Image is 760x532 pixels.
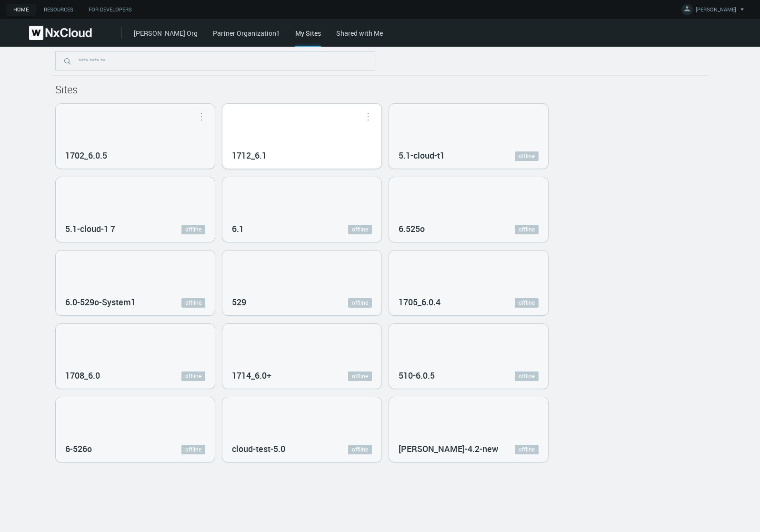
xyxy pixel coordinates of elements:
[181,225,205,234] a: offline
[348,298,372,308] a: offline
[65,223,115,234] nx-search-highlight: 5.1-cloud-1 7
[348,445,372,454] a: offline
[55,82,78,96] span: Sites
[336,29,383,38] a: Shared with Me
[515,445,539,454] a: offline
[399,150,445,161] nx-search-highlight: 5.1-cloud-t1
[181,298,205,308] a: offline
[399,223,425,234] nx-search-highlight: 6.525o
[515,151,539,161] a: offline
[232,223,244,234] nx-search-highlight: 6.1
[399,370,435,381] nx-search-highlight: 510-6.0.5
[81,4,140,16] a: For Developers
[348,371,372,381] a: offline
[399,296,440,308] nx-search-highlight: 1705_6.0.4
[232,150,267,161] nx-search-highlight: 1712_6.1
[65,443,92,454] nx-search-highlight: 6-526o
[36,4,81,16] a: Resources
[232,370,271,381] nx-search-highlight: 1714_6.0+
[134,29,198,38] a: [PERSON_NAME] Org
[29,26,92,40] img: Nx Cloud logo
[65,296,136,308] nx-search-highlight: 6.0-529o-System1
[65,150,107,161] nx-search-highlight: 1702_6.0.5
[65,370,100,381] nx-search-highlight: 1708_6.0
[696,6,736,17] span: [PERSON_NAME]
[6,4,36,16] a: Home
[232,296,246,308] nx-search-highlight: 529
[515,298,539,308] a: offline
[213,29,280,38] a: Partner Organization1
[399,443,498,454] nx-search-highlight: [PERSON_NAME]-4.2-new
[515,225,539,234] a: offline
[232,443,285,454] nx-search-highlight: cloud-test-5.0
[348,225,372,234] a: offline
[181,371,205,381] a: offline
[515,371,539,381] a: offline
[295,28,321,47] div: My Sites
[181,445,205,454] a: offline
